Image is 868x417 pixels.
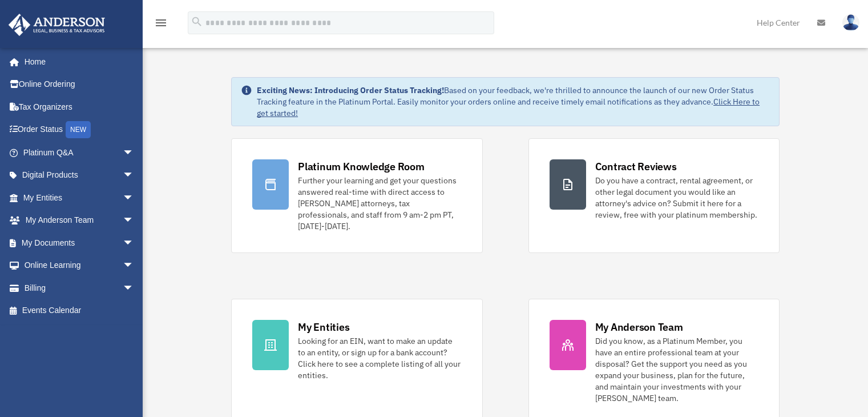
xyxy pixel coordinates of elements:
a: My Entitiesarrow_drop_down [8,186,151,209]
div: Do you have a contract, rental agreement, or other legal document you would like an attorney's ad... [595,175,758,220]
span: arrow_drop_down [123,254,146,278]
div: Platinum Knowledge Room [298,159,425,174]
div: NEW [66,121,91,138]
div: Looking for an EIN, want to make an update to an entity, or sign up for a bank account? Click her... [298,335,461,381]
i: search [191,15,203,28]
span: arrow_drop_down [123,231,146,255]
span: arrow_drop_down [123,164,146,187]
a: Platinum Q&Aarrow_drop_down [8,141,151,164]
a: Home [8,50,146,73]
a: Billingarrow_drop_down [8,276,151,299]
a: Order StatusNEW [8,118,151,142]
span: arrow_drop_down [123,186,146,210]
div: Contract Reviews [595,159,677,174]
a: Platinum Knowledge Room Further your learning and get your questions answered real-time with dire... [231,138,482,253]
div: My Anderson Team [595,320,683,334]
a: Tax Organizers [8,95,151,118]
a: menu [154,20,168,30]
a: Online Ordering [8,73,151,96]
a: Online Learningarrow_drop_down [8,254,151,277]
a: Events Calendar [8,299,151,322]
div: Further your learning and get your questions answered real-time with direct access to [PERSON_NAM... [298,175,461,232]
div: My Entities [298,320,349,334]
span: arrow_drop_down [123,209,146,232]
img: Anderson Advisors Platinum Portal [5,14,108,36]
a: Contract Reviews Do you have a contract, rental agreement, or other legal document you would like... [528,138,780,253]
div: Did you know, as a Platinum Member, you have an entire professional team at your disposal? Get th... [595,335,758,404]
a: Click Here to get started! [257,97,760,118]
i: menu [154,16,168,30]
a: My Documentsarrow_drop_down [8,231,151,254]
a: Digital Productsarrow_drop_down [8,164,151,187]
span: arrow_drop_down [123,276,146,300]
div: Based on your feedback, we're thrilled to announce the launch of our new Order Status Tracking fe... [257,85,770,119]
strong: Exciting News: Introducing Order Status Tracking! [257,85,444,95]
span: arrow_drop_down [123,141,146,165]
a: My Anderson Teamarrow_drop_down [8,209,151,232]
img: User Pic [842,14,859,31]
